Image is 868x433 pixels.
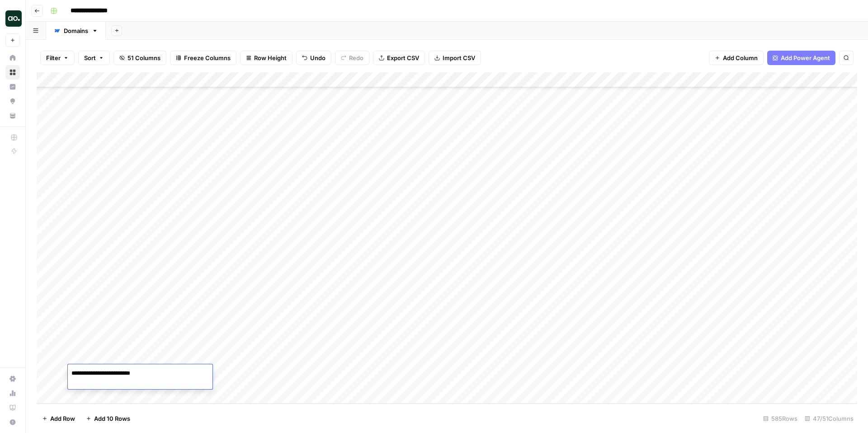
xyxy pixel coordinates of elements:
button: Add 10 Rows [80,411,136,426]
span: Freeze Columns [184,53,231,62]
button: Import CSV [429,51,481,65]
div: 47/51 Columns [801,411,857,426]
span: 51 Columns [127,53,160,62]
button: Sort [78,51,110,65]
button: Add Column [709,51,764,65]
span: Add 10 Rows [94,414,130,423]
a: Browse [5,65,20,80]
a: Opportunities [5,94,20,108]
span: Undo [310,53,325,62]
div: 585 Rows [759,411,801,426]
span: Row Height [254,53,287,62]
button: Add Row [37,411,80,426]
a: Insights [5,80,20,94]
img: AO Internal Ops Logo [5,10,22,27]
button: Filter [40,51,75,65]
span: Export CSV [387,53,419,62]
button: Export CSV [373,51,425,65]
span: Add Power Agent [781,53,830,62]
div: Domains [64,26,88,35]
span: Import CSV [443,53,475,62]
a: Usage [5,386,20,400]
button: Undo [296,51,331,65]
button: Freeze Columns [170,51,236,65]
span: Add Column [723,53,758,62]
button: Add Power Agent [767,51,835,65]
button: Redo [335,51,369,65]
button: 51 Columns [113,51,166,65]
button: Row Height [240,51,292,65]
a: Learning Hub [5,400,20,415]
span: Add Row [50,414,75,423]
a: Your Data [5,108,20,123]
a: Domains [46,22,106,40]
a: Settings [5,372,20,386]
a: Home [5,51,20,65]
button: Workspace: AO Internal Ops [5,7,20,30]
span: Redo [349,53,363,62]
span: Filter [46,53,61,62]
button: Help + Support [5,415,20,429]
span: Sort [84,53,96,62]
